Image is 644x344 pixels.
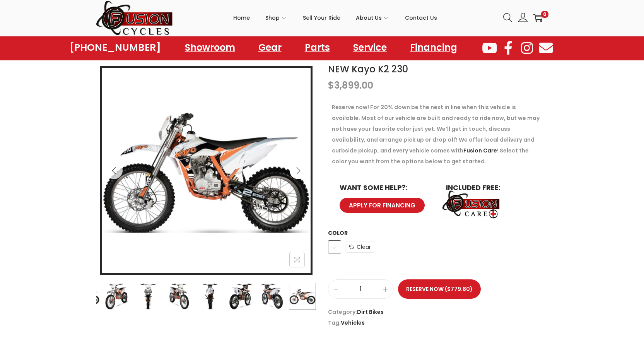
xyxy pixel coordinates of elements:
a: Parts [297,39,338,56]
img: Product image [165,283,192,310]
h6: WANT SOME HELP?: [340,184,430,191]
nav: Menu [177,39,465,56]
p: Reserve now! For 20% down be the next in line when this vehicle is available. Most of our vehicle... [332,102,545,167]
img: Product image [135,283,162,310]
img: Product image [102,68,311,277]
label: Color [328,229,348,237]
a: Clear [345,241,375,253]
a: Showroom [177,39,243,56]
a: Shop [265,0,287,35]
span: APPLY FOR FINANCING [349,202,415,208]
span: Contact Us [405,8,437,27]
button: Next [290,162,307,179]
a: Service [345,39,395,56]
span: Category: [328,306,548,317]
a: Home [233,0,250,35]
button: Reserve Now ($779.80) [398,279,481,299]
a: Dirt Bikes [357,308,384,316]
button: Previous [106,162,123,179]
span: Tag: [328,317,548,328]
bdi: 3,899.00 [328,79,373,92]
img: Product image [258,283,285,310]
span: Sell Your Ride [303,8,340,27]
h6: INCLUDED FREE: [446,184,537,191]
a: Fusion Care [463,147,497,154]
a: 0 [533,13,543,22]
a: About Us [356,0,389,35]
img: Product image [73,283,100,310]
a: Contact Us [405,0,437,35]
span: $ [328,79,334,92]
a: Vehicles [341,319,365,327]
span: About Us [356,8,382,27]
nav: Primary navigation [173,0,497,35]
img: Product image [227,283,254,310]
a: Gear [251,39,289,56]
img: Product image [289,283,316,310]
a: Sell Your Ride [303,0,340,35]
a: Financing [402,39,465,56]
img: Product image [103,283,130,310]
img: Product image [196,283,224,310]
input: Product quantity [328,284,393,294]
span: Shop [265,8,280,27]
span: Home [233,8,250,27]
a: APPLY FOR FINANCING [340,198,425,213]
a: [PHONE_NUMBER] [70,42,161,53]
